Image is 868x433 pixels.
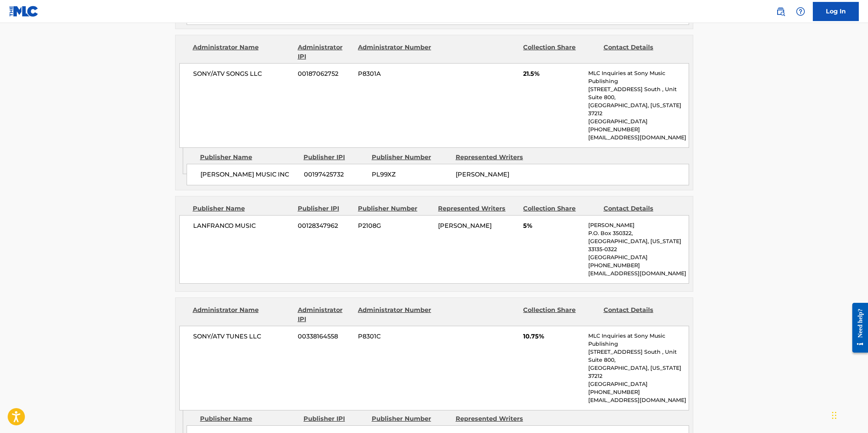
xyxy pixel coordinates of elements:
div: Publisher IPI [298,204,352,213]
span: 5% [523,221,582,230]
div: Publisher Name [200,414,298,423]
div: Administrator Name [193,306,292,324]
span: P8301C [358,332,432,341]
a: Public Search [773,4,788,19]
div: Publisher Number [358,204,432,213]
div: Contact Details [604,204,678,213]
p: MLC Inquiries at Sony Music Publishing [588,332,688,348]
div: Administrator Number [358,306,432,324]
div: Represented Writers [438,204,517,213]
span: P2108G [358,221,432,230]
p: [GEOGRAPHIC_DATA], [US_STATE] 37212 [588,101,688,118]
span: LANFRANCO MUSIC [193,221,292,230]
div: Publisher IPI [304,153,366,162]
p: [PHONE_NUMBER] [588,126,688,134]
div: Administrator IPI [298,306,352,324]
p: [GEOGRAPHIC_DATA] [588,380,688,388]
span: 10.75% [523,332,582,341]
div: Publisher Number [372,153,450,162]
span: [PERSON_NAME] [438,222,492,229]
div: Publisher Name [193,204,292,213]
img: help [796,7,805,16]
span: 00338164558 [298,332,352,341]
div: Contact Details [604,43,678,61]
p: [STREET_ADDRESS] South , Unit Suite 800, [588,85,688,101]
iframe: Resource Center [847,297,868,358]
p: MLC Inquiries at Sony Music Publishing [588,69,688,85]
span: 21.5% [523,69,582,78]
iframe: Chat Widget [830,396,868,433]
a: Log In [813,2,859,21]
p: [PERSON_NAME] [588,221,688,229]
div: Administrator IPI [298,43,352,61]
span: 00187062752 [298,69,352,78]
div: Publisher Number [372,414,450,423]
img: search [776,7,785,16]
div: Drag [832,404,837,427]
div: Collection Share [523,43,597,61]
p: [PHONE_NUMBER] [588,261,688,270]
span: 00197425732 [304,170,366,179]
p: [STREET_ADDRESS] South , Unit Suite 800, [588,348,688,364]
p: [EMAIL_ADDRESS][DOMAIN_NAME] [588,270,688,278]
img: MLC Logo [9,6,39,17]
span: SONY/ATV TUNES LLC [193,332,292,341]
span: [PERSON_NAME] [456,171,509,178]
div: Administrator Number [358,43,432,61]
div: Publisher Name [200,153,298,162]
div: Help [793,4,808,19]
p: [GEOGRAPHIC_DATA], [US_STATE] 33135-0322 [588,237,688,253]
span: PL99XZ [372,170,450,179]
span: P8301A [358,69,432,78]
p: [EMAIL_ADDRESS][DOMAIN_NAME] [588,134,688,142]
div: Represented Writers [456,414,534,423]
div: Represented Writers [456,153,534,162]
p: P.O. Box 350322, [588,229,688,237]
div: Publisher IPI [304,414,366,423]
p: [EMAIL_ADDRESS][DOMAIN_NAME] [588,396,688,404]
span: [PERSON_NAME] MUSIC INC [200,170,298,179]
p: [GEOGRAPHIC_DATA] [588,118,688,126]
p: [GEOGRAPHIC_DATA] [588,253,688,261]
span: 00128347962 [298,221,352,230]
p: [GEOGRAPHIC_DATA], [US_STATE] 37212 [588,364,688,380]
span: SONY/ATV SONGS LLC [193,69,292,78]
div: Collection Share [523,306,597,324]
p: [PHONE_NUMBER] [588,388,688,396]
div: Administrator Name [193,43,292,61]
div: Contact Details [604,306,678,324]
div: Collection Share [523,204,597,213]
